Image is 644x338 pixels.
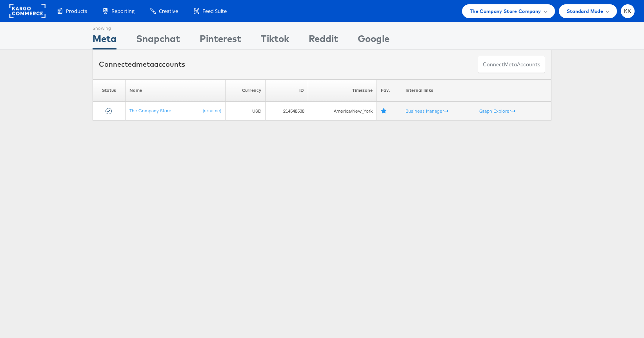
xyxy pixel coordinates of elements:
[200,32,241,49] div: Pinterest
[266,79,308,102] th: ID
[93,32,116,49] div: Meta
[136,60,154,69] span: meta
[136,32,180,49] div: Snapchat
[406,108,448,114] a: Business Manager
[624,9,631,14] span: KK
[261,32,289,49] div: Tiktok
[504,61,517,68] span: meta
[99,59,185,69] div: Connected accounts
[309,32,338,49] div: Reddit
[226,79,266,102] th: Currency
[567,7,603,15] span: Standard Mode
[226,102,266,121] td: USD
[126,79,226,102] th: Name
[66,7,87,15] span: Products
[479,108,515,114] a: Graph Explorer
[93,22,116,32] div: Showing
[308,102,377,121] td: America/New_York
[202,7,227,15] span: Feed Suite
[111,7,135,15] span: Reporting
[159,7,178,15] span: Creative
[308,79,377,102] th: Timezone
[266,102,308,121] td: 214548538
[478,56,545,73] button: ConnectmetaAccounts
[129,108,171,113] a: The Company Store
[203,108,221,114] a: (rename)
[470,7,541,15] span: The Company Store Company
[358,32,389,49] div: Google
[93,79,126,102] th: Status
